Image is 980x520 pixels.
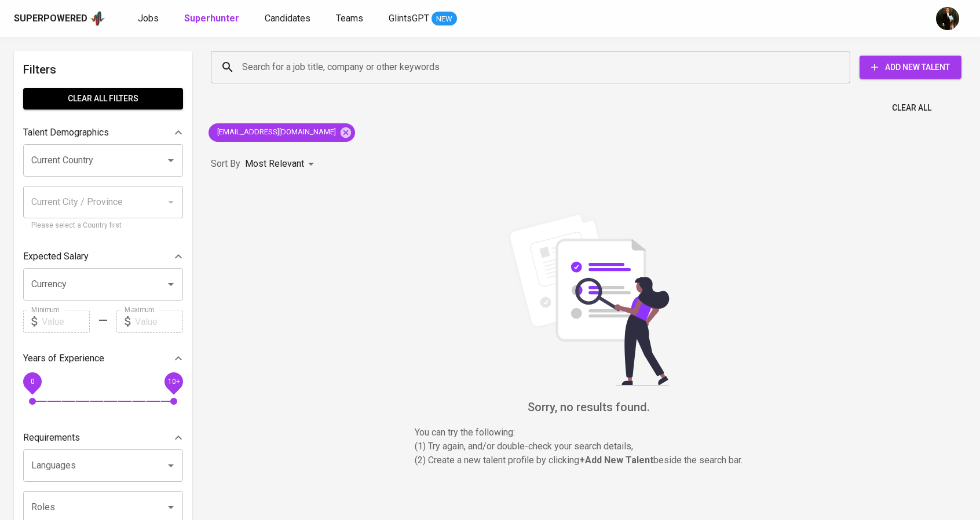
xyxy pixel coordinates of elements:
[23,347,183,370] div: Years of Experience
[415,440,762,453] p: (1) Try again, and/or double-check your search details,
[90,10,105,27] img: app logo
[336,13,363,24] span: Teams
[23,126,109,140] p: Talent Demographics
[892,101,931,115] span: Clear All
[167,378,180,386] span: 10+
[163,499,179,515] button: Open
[14,10,105,27] a: Superpoweredapp logo
[869,60,952,75] span: Add New Talent
[211,398,966,416] h6: Sorry, no results found.
[23,426,183,449] div: Requirements
[163,276,179,292] button: Open
[23,431,80,445] p: Requirements
[14,12,87,25] div: Superpowered
[163,152,179,169] button: Open
[30,378,34,386] span: 0
[23,88,183,109] button: Clear All filters
[209,123,355,142] div: [EMAIL_ADDRESS][DOMAIN_NAME]
[579,455,653,466] b: + Add New Talent
[138,12,161,26] a: Jobs
[336,12,365,26] a: Teams
[265,12,313,26] a: Candidates
[245,157,304,171] p: Most Relevant
[23,250,89,263] p: Expected Salary
[936,7,959,30] img: ridlo@glints.com
[245,153,318,175] div: Most Relevant
[163,457,179,474] button: Open
[209,127,343,138] span: [EMAIL_ADDRESS][DOMAIN_NAME]
[389,12,457,26] a: GlintsGPT NEW
[887,97,936,119] button: Clear All
[32,91,174,106] span: Clear All filters
[211,157,240,171] p: Sort By
[23,121,183,144] div: Talent Demographics
[265,13,310,24] span: Candidates
[23,60,183,79] h6: Filters
[389,13,429,24] span: GlintsGPT
[415,453,762,467] p: (2) Create a new talent profile by clicking beside the search bar.
[415,426,762,440] p: You can try the following :
[138,13,159,24] span: Jobs
[23,245,183,268] div: Expected Salary
[23,351,104,365] p: Years of Experience
[432,13,457,25] span: NEW
[42,310,90,333] input: Value
[31,220,175,232] p: Please select a Country first
[502,212,675,386] img: file_searching.svg
[184,13,239,24] b: Superhunter
[184,12,242,26] a: Superhunter
[860,56,961,79] button: Add New Talent
[135,310,183,333] input: Value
